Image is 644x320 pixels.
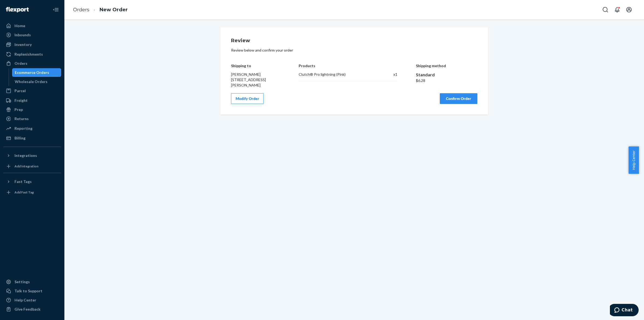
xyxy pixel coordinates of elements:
[100,7,128,13] a: New Order
[231,72,266,87] span: [PERSON_NAME] [STREET_ADDRESS][PERSON_NAME]
[624,4,634,15] button: Open account menu
[14,164,38,168] div: Add Integration
[231,48,477,53] p: Review below and confirm your order
[14,116,29,121] div: Returns
[416,72,478,78] div: Standard
[14,52,43,57] div: Replenishments
[3,96,61,105] a: Freight
[440,93,477,104] button: Confirm Order
[231,38,477,44] h1: Review
[3,177,61,186] button: Fast Tags
[416,64,478,68] h4: Shipping method
[14,126,32,131] div: Reporting
[3,59,61,68] a: Orders
[612,4,623,15] button: Open notifications
[231,93,264,104] button: Modify Order
[3,305,61,314] button: Give Feedback
[600,4,611,15] button: Open Search Box
[3,151,61,160] button: Integrations
[299,72,376,77] div: Clutch® Pro lightning (Pink)
[416,78,478,83] div: $6.28
[382,72,397,77] div: x 1
[12,77,61,86] a: Wholesale Orders
[610,304,639,317] iframe: Opens a widget where you can chat to one of our agents
[15,70,49,75] div: Ecommerce Orders
[14,288,42,294] div: Talk to Support
[3,296,61,304] a: Help Center
[3,50,61,59] a: Replenishments
[3,162,61,171] a: Add Integration
[14,190,34,195] div: Add Fast Tag
[3,40,61,49] a: Inventory
[3,134,61,142] a: Billing
[14,32,31,38] div: Inbounds
[14,153,37,158] div: Integrations
[3,278,61,286] a: Settings
[3,114,61,123] a: Returns
[6,7,29,12] img: Flexport logo
[3,287,61,295] button: Talk to Support
[14,98,28,103] div: Freight
[50,4,61,15] button: Close Navigation
[14,179,32,184] div: Fast Tags
[3,124,61,133] a: Reporting
[12,68,61,77] a: Ecommerce Orders
[3,31,61,39] a: Inbounds
[14,279,30,285] div: Settings
[14,297,36,303] div: Help Center
[14,42,32,47] div: Inventory
[14,107,23,112] div: Prep
[231,64,280,68] h4: Shipping to
[3,87,61,95] a: Parcel
[69,2,132,18] ol: breadcrumbs
[14,23,25,28] div: Home
[628,146,639,174] button: Help Center
[15,79,47,84] div: Wholesale Orders
[3,21,61,30] a: Home
[3,105,61,114] a: Prep
[73,7,89,13] a: Orders
[14,307,41,312] div: Give Feedback
[299,64,397,68] h4: Products
[14,61,27,66] div: Orders
[14,135,25,141] div: Billing
[3,188,61,197] a: Add Fast Tag
[14,88,26,94] div: Parcel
